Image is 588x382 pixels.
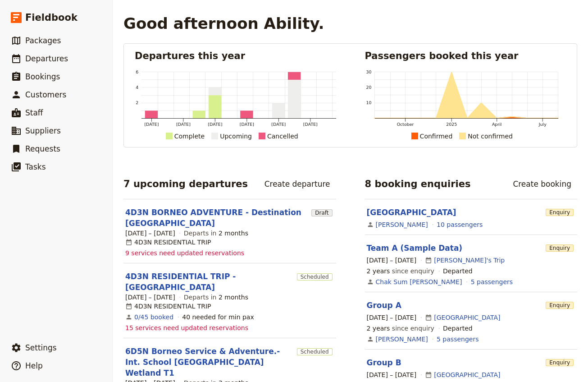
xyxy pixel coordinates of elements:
span: 9 services need updated reservations [125,249,244,258]
tspan: 20 [366,85,371,90]
span: Draft [311,209,332,216]
tspan: [DATE] [176,122,191,127]
tspan: 10 [366,100,371,105]
tspan: [DATE] [208,122,222,127]
span: [DATE] – [DATE] [367,370,417,379]
div: Departed [443,267,473,276]
tspan: April [492,122,502,127]
span: Enquiry [546,359,574,366]
div: Upcoming [220,131,252,142]
span: 2 months [219,230,248,237]
span: Tasks [25,162,46,171]
span: Departures [25,54,68,63]
a: Create departure [259,176,336,192]
tspan: [DATE] [271,122,286,127]
a: [GEOGRAPHIC_DATA] [434,370,500,379]
h2: Passengers booked this year [365,49,566,63]
span: [DATE] – [DATE] [367,313,417,322]
a: [PERSON_NAME] [376,335,428,344]
span: 2 years [367,267,390,275]
a: [GEOGRAPHIC_DATA] [434,313,500,322]
span: 15 services need updated reservations [125,323,248,332]
span: Enquiry [546,302,574,309]
div: 40 needed for min pax [182,313,254,322]
a: Create booking [507,176,577,192]
h2: Departures this year [135,49,336,63]
tspan: [DATE] [240,122,254,127]
tspan: 4 [136,85,138,90]
span: since enquiry [367,267,434,276]
tspan: October [397,122,414,127]
div: Complete [174,131,205,142]
a: 4D3N RESIDENTIAL TRIP - [GEOGRAPHIC_DATA] [125,271,293,293]
span: 2 months [219,294,248,301]
h1: Good afternoon Ability. [123,14,324,32]
span: Enquiry [546,244,574,252]
div: Departed [443,324,473,333]
tspan: [DATE] [144,122,159,127]
div: 4D3N RESIDENTIAL TRIP [125,302,211,311]
span: Fieldbook [25,11,77,24]
a: Team A (Sample Data) [367,244,463,253]
span: Help [25,361,43,370]
span: Requests [25,144,60,153]
span: Scheduled [297,348,333,355]
span: 2 years [367,325,390,332]
h2: 8 booking enquiries [365,177,471,191]
span: [DATE] – [DATE] [125,293,175,302]
a: View the bookings for this departure [134,313,173,322]
span: [DATE] – [DATE] [125,229,175,238]
a: View the passengers for this booking [437,335,479,344]
span: [DATE] – [DATE] [367,256,417,265]
span: Bookings [25,72,60,81]
a: Chak Sum [PERSON_NAME] [376,277,462,286]
div: 4D3N RESIDENTIAL TRIP [125,238,211,247]
a: [GEOGRAPHIC_DATA] [367,208,456,217]
a: [PERSON_NAME] [376,220,428,229]
tspan: 30 [366,69,371,74]
a: 6D5N Borneo Service & Adventure.-Int. School [GEOGRAPHIC_DATA] Wetland T1 [125,346,293,378]
span: Enquiry [546,209,574,216]
tspan: 2 [136,100,138,105]
a: Group A [367,301,401,310]
a: [PERSON_NAME]'s Trip [434,256,505,265]
a: Group B [367,358,401,367]
span: Suppliers [25,126,61,135]
div: Cancelled [267,131,298,142]
div: Confirmed [420,131,453,142]
tspan: 2025 [446,122,457,127]
a: View the passengers for this booking [471,277,513,286]
span: Departs in [184,293,248,302]
a: 4D3N BORNEO ADVENTURE - Destination [GEOGRAPHIC_DATA] [125,207,308,229]
span: Departs in [184,229,248,238]
span: Customers [25,90,66,99]
div: Not confirmed [468,131,513,142]
h2: 7 upcoming departures [123,177,248,191]
tspan: [DATE] [303,122,317,127]
span: Scheduled [297,273,333,281]
span: Packages [25,36,61,45]
a: View the passengers for this booking [437,220,483,229]
span: Settings [25,343,57,352]
tspan: July [538,122,547,127]
span: since enquiry [367,324,434,333]
span: Staff [25,108,43,117]
tspan: 6 [136,69,138,74]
